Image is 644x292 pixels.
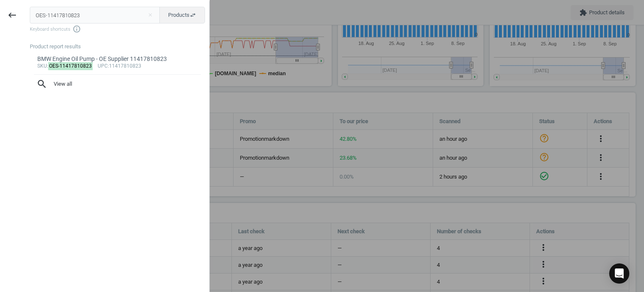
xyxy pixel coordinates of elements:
button: Productsswap_horiz [159,7,205,24]
span: Keyboard shortcuts [30,25,205,33]
span: sku [37,63,47,69]
i: keyboard_backspace [7,10,17,20]
div: BMW Engine Oil Pump - OE Supplier 11417810823 [37,55,198,63]
div: Open Intercom Messenger [609,263,629,284]
i: search [36,79,47,89]
button: searchView all [30,75,205,93]
span: View all [36,79,198,89]
div: : :11417810823 [37,63,198,70]
button: Close [144,11,156,19]
span: Products [168,11,196,19]
mark: OES-11417810823 [48,62,93,70]
div: Product report results [30,43,209,50]
i: info_outline [73,25,81,33]
span: upc [98,63,108,69]
i: swap_horiz [190,12,196,18]
button: keyboard_backspace [3,5,22,25]
input: Enter the SKU or product name [30,7,160,24]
